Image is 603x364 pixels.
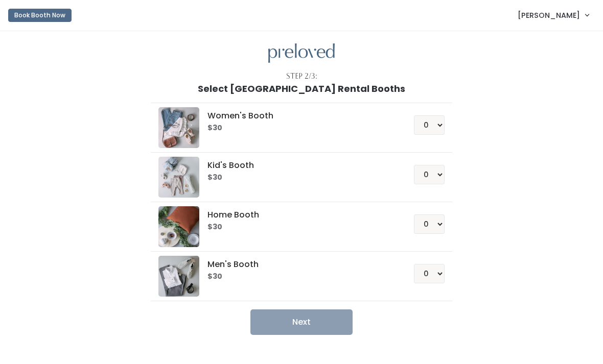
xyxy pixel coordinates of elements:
img: preloved logo [268,43,335,63]
img: preloved logo [158,157,199,198]
h6: $30 [207,223,389,231]
img: preloved logo [158,206,199,247]
h5: Kid's Booth [207,161,389,170]
h5: Home Booth [207,210,389,220]
a: Book Booth Now [8,4,72,27]
span: [PERSON_NAME] [518,10,580,21]
img: preloved logo [158,256,199,297]
button: Next [250,309,353,335]
h5: Men's Booth [207,260,389,269]
h6: $30 [207,174,389,182]
div: Step 2/3: [286,71,317,82]
h1: Select [GEOGRAPHIC_DATA] Rental Booths [198,84,405,94]
img: preloved logo [158,107,199,148]
h6: $30 [207,273,389,281]
h5: Women's Booth [207,111,389,120]
button: Book Booth Now [8,9,72,22]
a: [PERSON_NAME] [507,4,599,26]
h6: $30 [207,124,389,132]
